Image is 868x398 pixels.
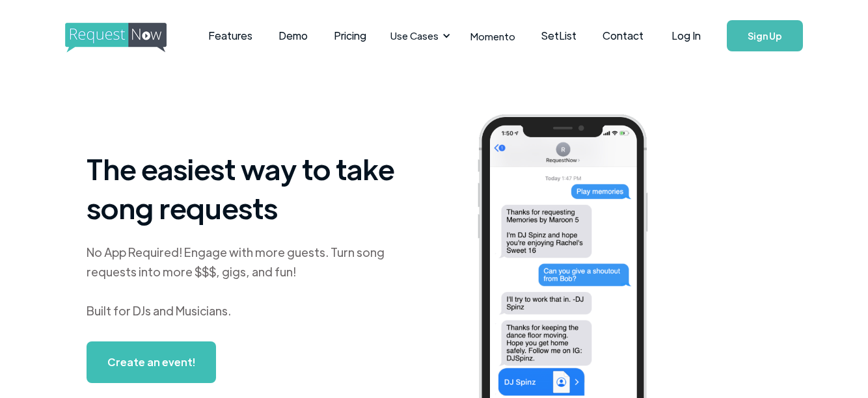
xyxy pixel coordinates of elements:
[590,16,657,56] a: Contact
[727,20,803,51] a: Sign Up
[390,29,439,43] div: Use Cases
[658,13,714,59] a: Log In
[195,16,265,56] a: Features
[457,17,528,55] a: Momento
[321,16,379,56] a: Pricing
[265,16,321,56] a: Demo
[528,16,590,56] a: SetList
[383,16,454,56] div: Use Cases
[65,23,191,53] img: requestnow logo
[87,149,412,227] h1: The easiest way to take song requests
[65,23,163,49] a: home
[87,243,412,321] div: No App Required! Engage with more guests. Turn song requests into more $$$, gigs, and fun! Built ...
[87,341,216,383] a: Create an event!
